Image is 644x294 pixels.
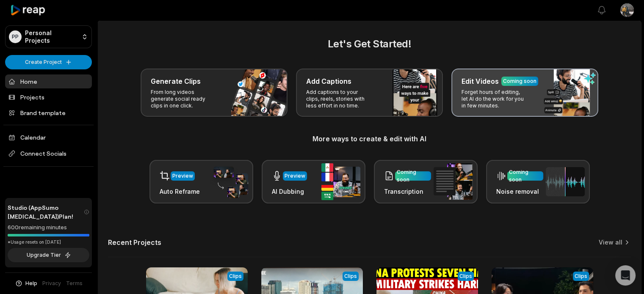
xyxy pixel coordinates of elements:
h3: More ways to create & edit with AI [108,134,631,144]
button: Upgrade Tier [8,248,89,262]
h2: Recent Projects [108,238,161,247]
button: Help [15,280,37,287]
span: Help [25,280,37,287]
a: Calendar [5,130,92,144]
p: Personal Projects [25,29,78,44]
h3: Transcription [384,187,431,196]
a: Terms [66,280,83,287]
h2: Let's Get Started! [108,36,631,52]
div: Preview [172,172,193,180]
h3: Generate Clips [151,76,201,86]
h3: Edit Videos [462,76,499,86]
a: Home [5,74,92,88]
h3: Noise removal [496,187,543,196]
div: PP [9,30,22,43]
span: Connect Socials [5,146,92,161]
p: Forget hours of editing, let AI do the work for you in few minutes. [462,89,527,109]
div: *Usage resets on [DATE] [8,239,89,245]
div: Preview [285,172,305,180]
a: Brand template [5,106,92,120]
p: Add captions to your clips, reels, stories with less effort in no time. [306,89,372,109]
img: noise_removal.png [546,167,585,196]
div: Open Intercom Messenger [615,265,636,286]
h3: Auto Reframe [160,187,200,196]
p: From long videos generate social ready clips in one click. [151,89,216,109]
h3: AI Dubbing [272,187,307,196]
a: View all [599,238,622,247]
h3: Add Captions [306,76,351,86]
div: Coming soon [397,168,429,184]
span: Studio (AppSumo [MEDICAL_DATA]) Plan! [8,203,84,221]
button: Create Project [5,55,92,69]
a: Projects [5,90,92,104]
img: auto_reframe.png [209,165,248,198]
img: transcription.png [434,163,473,200]
a: Privacy [42,280,61,287]
div: Coming soon [503,77,536,85]
div: Coming soon [509,168,542,184]
div: 600 remaining minutes [8,223,89,232]
img: ai_dubbing.png [321,163,360,200]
